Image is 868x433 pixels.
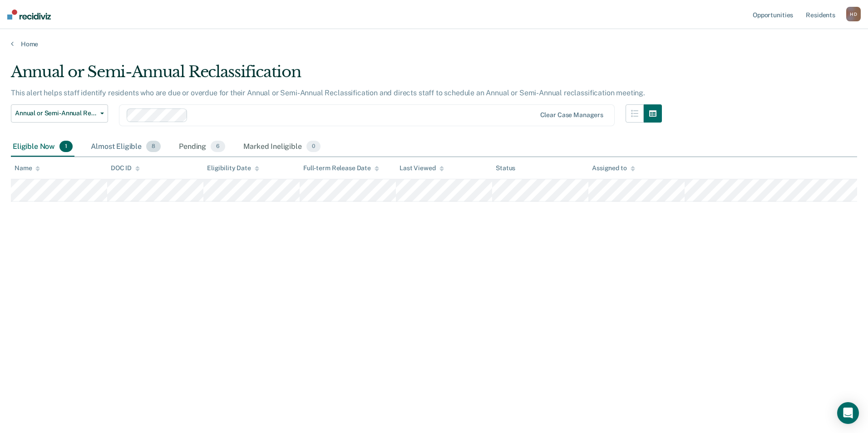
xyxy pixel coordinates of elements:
[211,141,225,153] span: 6
[496,164,515,172] div: Status
[89,137,163,157] div: Almost Eligible8
[15,109,97,117] span: Annual or Semi-Annual Reclassification
[592,164,635,172] div: Assigned to
[11,137,74,157] div: Eligible Now1
[7,10,51,20] img: Recidiviz
[11,40,857,48] a: Home
[242,137,322,157] div: Marked Ineligible0
[11,63,662,89] div: Annual or Semi-Annual Reclassification
[303,164,379,172] div: Full-term Release Date
[846,7,861,21] button: HD
[846,7,861,21] div: H D
[11,89,645,97] p: This alert helps staff identify residents who are due or overdue for their Annual or Semi-Annual ...
[540,111,603,119] div: Clear case managers
[399,164,444,172] div: Last Viewed
[11,104,108,123] button: Annual or Semi-Annual Reclassification
[15,164,40,172] div: Name
[837,402,859,424] div: Open Intercom Messenger
[111,164,140,172] div: DOC ID
[59,141,73,153] span: 1
[146,141,161,153] span: 8
[207,164,259,172] div: Eligibility Date
[306,141,321,153] span: 0
[177,137,227,157] div: Pending6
